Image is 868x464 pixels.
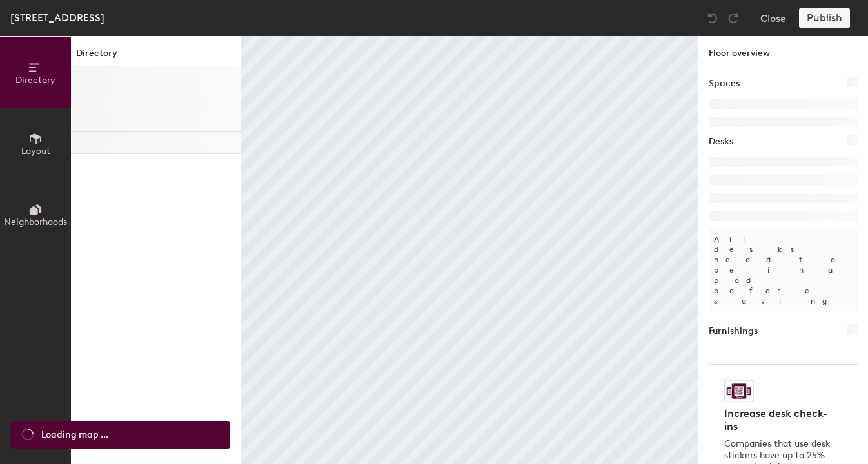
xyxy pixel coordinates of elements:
img: Undo [706,12,719,24]
img: Redo [727,12,740,24]
h1: Floor overview [698,36,868,66]
h1: Furnishings [709,324,758,338]
span: Layout [21,146,50,157]
h4: Increase desk check-ins [724,407,834,433]
span: Neighborhoods [4,217,67,227]
div: [STREET_ADDRESS] [10,10,104,26]
span: Directory [15,75,55,86]
span: Loading map ... [41,428,108,442]
p: All desks need to be in a pod before saving [709,229,858,311]
h1: Desks [709,135,733,149]
h1: Directory [71,46,241,66]
canvas: Map [241,36,698,464]
button: Close [760,8,786,28]
img: Sticker logo [724,380,754,402]
h1: Spaces [709,77,740,91]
